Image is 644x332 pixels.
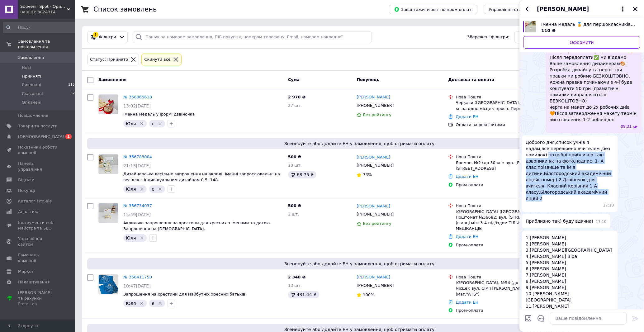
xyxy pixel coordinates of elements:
[363,292,374,297] span: 100%
[99,34,116,40] span: Фільтри
[456,100,553,111] div: Черкаси ([GEOGRAPHIC_DATA].), №19 (до 30 кг на одне місце): просп. Перемоги, 22/1
[18,188,35,193] span: Покупці
[526,139,614,202] span: Доброго дня,список учнів я надам,все перевірено вчителем ,без помилок) потрібні приблизно такі дз...
[355,161,395,169] div: [PHONE_NUMBER]
[68,82,77,88] span: 1153
[456,274,553,280] div: Нова Пошта
[357,94,390,100] a: [PERSON_NAME]
[22,91,43,97] span: Скасовані
[456,308,553,313] div: Пром-оплата
[537,5,627,13] button: [PERSON_NAME]
[139,235,144,240] svg: Видалити мітку
[363,172,372,177] span: 73%
[93,6,157,13] h1: Список замовлень
[18,220,58,231] span: Інструменти веб-майстра та SEO
[152,301,154,306] span: є
[357,154,390,160] a: [PERSON_NAME]
[123,275,152,279] a: № 356411750
[22,82,41,88] span: Виконані
[18,123,58,129] span: Товари та послуги
[22,65,31,70] span: Нові
[355,102,395,110] div: [PHONE_NUMBER]
[99,95,118,114] img: Фото товару
[524,5,532,13] button: Назад
[456,160,553,171] div: Яремче, №2 (до 30 кг): вул. [PERSON_NAME][STREET_ADDRESS]
[18,279,50,285] span: Налаштування
[98,94,118,114] a: Фото товару
[489,7,536,12] span: Управління статусами
[123,154,152,159] a: № 356783004
[357,274,390,280] a: [PERSON_NAME]
[123,221,271,231] a: Акрилове запрошення на хрестини для хресних з іменами та датою. Запрошення на [DEMOGRAPHIC_DATA].
[123,163,151,168] span: 21:13[DATE]
[139,121,144,126] svg: Видалити мітку
[288,171,316,178] div: 68.75 ₴
[456,280,553,297] div: [GEOGRAPHIC_DATA], №54 (до 30 кг на одне місце): вул. Сім’ї [PERSON_NAME], 10 (маг."АТБ")
[355,210,395,218] div: [PHONE_NUMBER]
[99,203,118,223] img: Фото товару
[123,292,245,296] a: Запрошення на хрестини для майбутніх хресних батьків
[123,172,280,182] a: Дизайнерське весільне запрошення на акрилі. Іменні запрослювальні на весілля з індивідуальним диз...
[456,154,553,160] div: Нова Пошта
[541,28,556,33] span: 110 ₴
[523,21,640,34] a: Переглянути товар
[20,9,75,15] div: Ваш ID: 3824314
[363,221,391,226] span: Без рейтингу
[357,77,379,82] span: Покупець
[467,34,509,40] span: Збережені фільтри:
[99,154,118,174] img: Фото товару
[139,187,144,192] svg: Видалити мітку
[90,261,629,267] span: Згенеруйте або додайте ЕН у замовлення, щоб отримати оплату
[90,140,629,147] span: Згенеруйте або додайте ЕН у замовлення, щоб отримати оплату
[18,113,48,118] span: Повідомлення
[456,114,478,119] a: Додати ЕН
[123,283,151,288] span: 10:47[DATE]
[526,218,593,225] span: Приблизно так) буду вдячна)
[288,163,302,168] span: 10 шт.
[98,274,118,294] a: Фото товару
[288,103,302,108] span: 27 шт.
[18,39,75,50] span: Замовлення та повідомлення
[126,301,136,306] span: Юля
[456,300,478,305] a: Додати ЕН
[484,5,541,14] button: Управління статусами
[523,36,640,49] a: Оформити
[158,121,163,126] svg: Видалити мітку
[603,203,614,208] span: 17:10 12.08.2025
[152,187,154,192] span: є
[152,121,154,126] span: є
[18,252,58,263] span: Гаманець компанії
[123,203,152,208] a: № 356734037
[65,134,72,139] span: 1
[70,91,77,97] span: 321
[123,112,195,116] a: Іменна медаль у формі дзвіночка
[537,314,545,322] button: Відкрити шаблони відповідей
[288,212,299,216] span: 2 шт.
[394,7,472,12] span: Завантажити звіт по пром-оплаті
[288,154,301,159] span: 500 ₴
[18,290,58,307] span: [PERSON_NAME] та рахунки
[133,31,372,43] input: Пошук за номером замовлення, ПІБ покупця, номером телефону, Email, номером накладної
[288,275,305,279] span: 2 340 ₴
[363,112,391,117] span: Без рейтингу
[18,301,58,307] div: Prom топ
[18,55,44,60] span: Замовлення
[98,77,126,82] span: Замовлення
[98,154,118,174] a: Фото товару
[3,22,78,33] input: Пошук
[98,203,118,223] a: Фото товару
[20,4,67,9] span: Souvenir Spot - Оригінальні сувенірні вироби
[22,100,41,105] span: Оплачені
[389,5,477,14] button: Завантажити звіт по пром-оплаті
[143,56,172,63] div: Cкинути все
[456,209,553,232] div: [GEOGRAPHIC_DATA] ([GEOGRAPHIC_DATA].), Поштомат №36682: вул. [STREET_ADDRESS] (в арці між 3-4 пі...
[89,56,129,63] div: Статус: Прийнято
[596,219,607,225] span: 17:10 12.08.2025
[18,134,64,140] span: [DEMOGRAPHIC_DATA]
[18,177,34,183] span: Відгуки
[456,122,553,128] div: Оплата за реквізитами
[139,301,144,306] svg: Видалити мітку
